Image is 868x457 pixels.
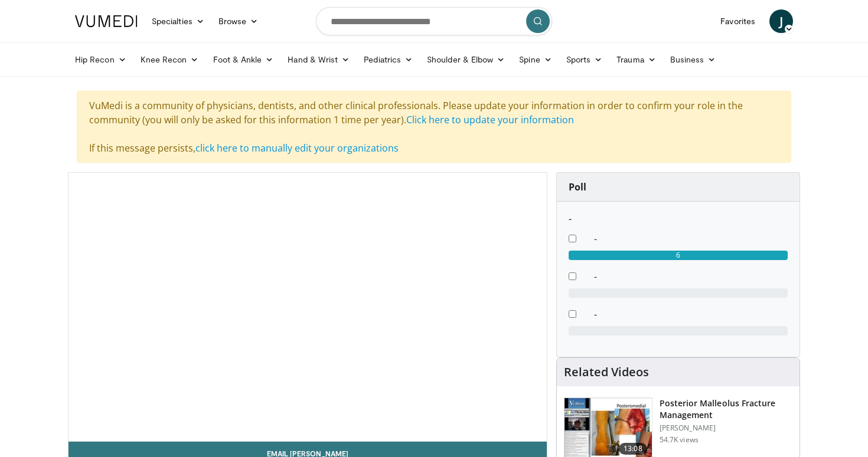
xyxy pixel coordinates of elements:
a: Foot & Ankle [206,48,281,71]
a: J [769,9,793,33]
div: VuMedi is a community of physicians, dentists, and other clinical professionals. Please update yo... [77,91,791,163]
a: Knee Recon [133,48,206,71]
a: Browse [211,9,266,33]
p: [PERSON_NAME] [660,423,792,433]
p: 54.7K views [660,435,699,445]
strong: Poll [569,180,586,193]
input: Search topics, interventions [316,7,552,35]
a: Specialties [145,9,211,33]
dd: - [585,269,797,284]
img: VuMedi Logo [75,15,138,27]
dd: - [585,307,797,321]
a: click here to manually edit your organizations [195,142,399,154]
div: 6 [569,251,788,260]
a: Hip Recon [68,48,133,71]
dd: - [585,232,797,246]
a: Hand & Wrist [280,48,357,71]
video-js: Video Player [68,173,547,442]
h3: Posterior Malleolus Fracture Management [660,397,792,421]
a: Business [663,48,723,71]
h6: - [569,213,788,225]
a: Sports [559,48,610,71]
a: Spine [512,48,559,71]
a: Favorites [713,9,762,33]
a: Shoulder & Elbow [420,48,512,71]
a: Trauma [609,48,663,71]
a: Click here to update your information [406,113,574,126]
span: 13:08 [619,443,647,455]
h4: Related Videos [564,365,649,379]
a: Pediatrics [357,48,420,71]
